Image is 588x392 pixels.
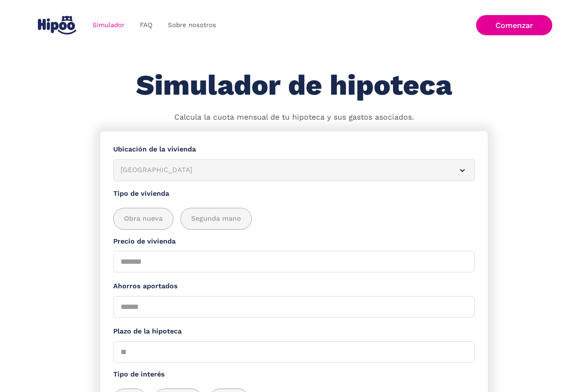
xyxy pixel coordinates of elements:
a: home [36,12,78,38]
p: Calcula la cuota mensual de tu hipoteca y sus gastos asociados. [174,112,414,123]
span: Obra nueva [124,213,163,224]
article: [GEOGRAPHIC_DATA] [113,159,475,181]
label: Ubicación de la vivienda [113,144,475,155]
div: [GEOGRAPHIC_DATA] [121,165,447,176]
label: Precio de vivienda [113,236,475,247]
label: Ahorros aportados [113,281,475,292]
label: Tipo de interés [113,369,475,380]
label: Plazo de la hipoteca [113,326,475,337]
div: add_description_here [113,208,475,230]
span: Segunda mano [191,213,241,224]
a: Simulador [85,17,132,34]
h1: Simulador de hipoteca [136,70,452,101]
a: Comenzar [476,15,552,35]
label: Tipo de vivienda [113,188,475,199]
a: Sobre nosotros [160,17,224,34]
a: FAQ [132,17,160,34]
